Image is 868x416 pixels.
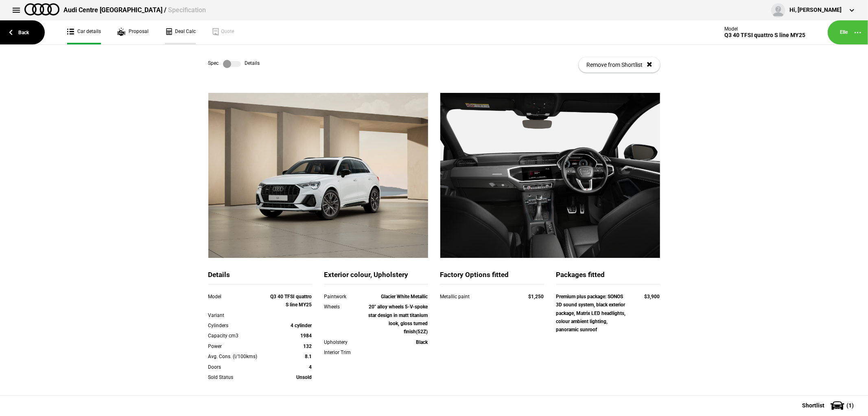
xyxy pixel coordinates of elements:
strong: 8.1 [305,354,312,359]
div: Spec Details [208,60,260,68]
a: Proposal [117,20,149,44]
div: Q3 40 TFSI quattro S line MY25 [724,32,805,39]
img: audi.png [24,3,59,15]
div: Wheels [324,303,366,311]
div: Factory Options fitted [440,270,544,284]
div: Doors [208,363,271,371]
strong: Glacier White Metallic [381,294,428,299]
a: Deal Calc [165,20,196,44]
div: Capacity cm3 [208,332,271,340]
div: Variant [208,311,271,319]
a: Elle [840,29,848,36]
div: Hi, [PERSON_NAME] [789,6,842,14]
strong: 4 cylinder [291,323,312,328]
div: Details [208,270,312,284]
div: Interior Trim [324,348,366,357]
button: ... [848,22,868,43]
div: Model [208,293,271,301]
div: Sold Status [208,373,271,381]
strong: $3,900 [645,294,660,299]
div: Packages fitted [556,270,660,284]
button: Shortlist(1) [790,395,868,416]
strong: Black [416,339,428,345]
div: Model [724,26,805,32]
strong: 1984 [301,333,312,339]
div: Upholstery [324,338,366,346]
span: ( 1 ) [846,403,854,408]
div: Audi Centre [GEOGRAPHIC_DATA] / [63,6,206,15]
div: Avg. Cons. (l/100kms) [208,352,271,361]
strong: Q3 40 TFSI quattro S line MY25 [271,294,312,308]
span: Shortlist [802,403,824,408]
strong: 132 [304,343,312,349]
button: Remove from Shortlist [579,57,660,73]
div: Cylinders [208,321,271,330]
div: Metallic paint [440,293,513,301]
div: Power [208,342,271,350]
div: Exterior colour, Upholstery [324,270,428,284]
strong: 4 [309,364,312,370]
a: Car details [67,20,101,44]
div: Paintwork [324,293,366,301]
strong: Premium plus package: SONOS 3D sound system, black exterior package, Matrix LED headlights, colou... [556,294,626,333]
strong: $1,250 [529,294,544,299]
strong: 20" alloy wheels 5-V-spoke star design in matt titanium look, gloss turned finish(52Z) [369,304,428,335]
span: Specification [168,6,206,14]
strong: Unsold [297,374,312,380]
